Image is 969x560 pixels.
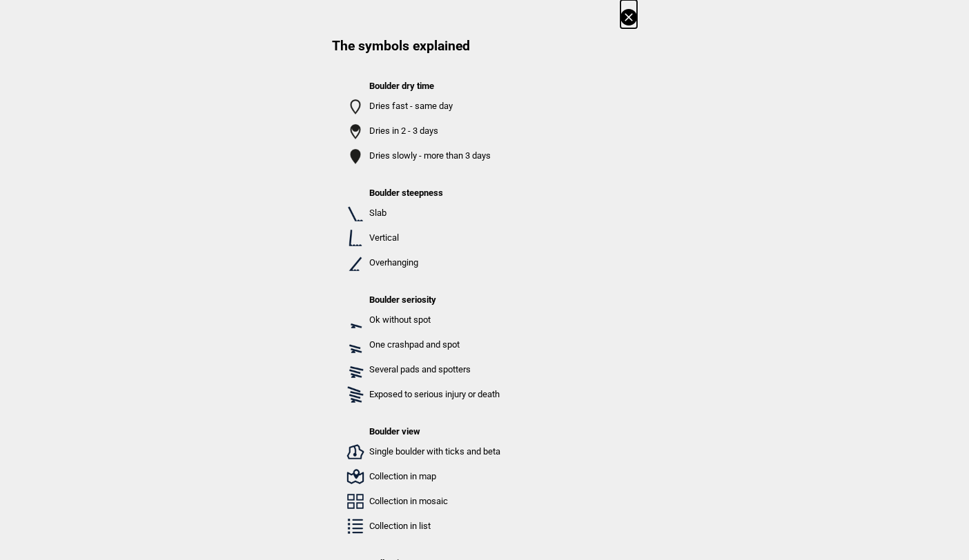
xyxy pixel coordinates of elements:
strong: Boulder seriosity [369,294,436,305]
p: Collection in list [369,519,551,533]
p: Several pads and spotters [369,363,551,377]
strong: Boulder view [369,426,420,437]
span: The symbols explained [332,38,470,54]
p: Exposed to serious injury or death [369,388,551,401]
p: Collection in map [369,470,551,483]
p: Dries fast - same day [369,99,551,113]
p: Single boulder with ticks and beta [369,445,551,459]
p: Vertical [369,231,551,245]
p: Ok without spot [369,313,551,327]
strong: Boulder steepness [369,188,443,198]
p: One crashpad and spot [369,338,551,352]
p: Dries in 2 - 3 days [369,124,551,138]
p: Collection in mosaic [369,494,551,508]
strong: Boulder dry time [369,81,434,91]
p: Overhanging [369,256,551,270]
p: Slab [369,206,551,220]
p: Dries slowly - more than 3 days [369,149,551,163]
